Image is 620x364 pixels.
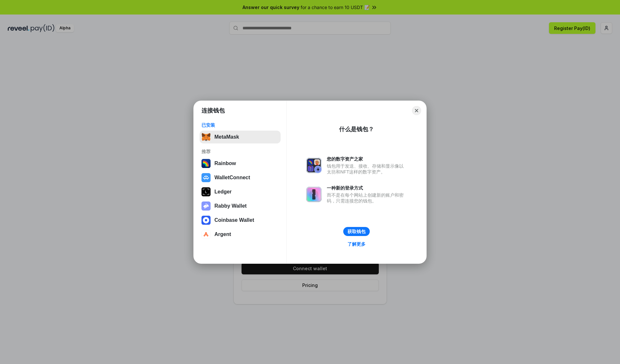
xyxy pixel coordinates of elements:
[200,228,281,241] button: Argent
[201,230,211,239] img: svg+xml,%3Csvg%20width%3D%2228%22%20height%3D%2228%22%20viewBox%3D%220%200%2028%2028%22%20fill%3D...
[200,214,281,227] button: Coinbase Wallet
[201,187,211,196] img: svg+xml,%3Csvg%20xmlns%3D%22http%3A%2F%2Fwww.w3.org%2F2000%2Fsvg%22%20width%3D%2228%22%20height%3...
[214,161,236,166] div: Rainbow
[344,240,369,248] a: 了解更多
[412,106,421,115] button: Close
[200,131,281,143] button: MetaMask
[327,156,407,162] div: 您的数字资产之家
[201,173,211,182] img: svg+xml,%3Csvg%20width%3D%2228%22%20height%3D%2228%22%20viewBox%3D%220%200%2028%2028%22%20fill%3D...
[200,171,281,184] button: WalletConnect
[201,133,211,142] img: svg+xml,%3Csvg%20fill%3D%22none%22%20height%3D%2233%22%20viewBox%3D%220%200%2035%2033%22%20width%...
[201,202,211,211] img: svg+xml,%3Csvg%20xmlns%3D%22http%3A%2F%2Fwww.w3.org%2F2000%2Fsvg%22%20fill%3D%22none%22%20viewBox...
[339,125,374,133] div: 什么是钱包？
[200,185,281,198] button: Ledger
[347,229,366,234] div: 获取钱包
[347,241,366,247] div: 了解更多
[214,217,254,223] div: Coinbase Wallet
[327,192,407,204] div: 而不是在每个网站上创建新的账户和密码，只需连接您的钱包。
[200,157,281,170] button: Rainbow
[306,187,322,202] img: svg+xml,%3Csvg%20xmlns%3D%22http%3A%2F%2Fwww.w3.org%2F2000%2Fsvg%22%20fill%3D%22none%22%20viewBox...
[200,200,281,212] button: Rabby Wallet
[214,134,239,140] div: MetaMask
[201,122,279,128] div: 已安装
[343,227,370,236] button: 获取钱包
[201,159,211,168] img: svg+xml,%3Csvg%20width%3D%22120%22%20height%3D%22120%22%20viewBox%3D%220%200%20120%20120%22%20fil...
[327,163,407,175] div: 钱包用于发送、接收、存储和显示像以太坊和NFT这样的数字资产。
[214,175,250,181] div: WalletConnect
[201,216,211,225] img: svg+xml,%3Csvg%20width%3D%2228%22%20height%3D%2228%22%20viewBox%3D%220%200%2028%2028%22%20fill%3D...
[214,231,231,237] div: Argent
[201,149,279,154] div: 推荐
[214,203,247,209] div: Rabby Wallet
[214,189,232,195] div: Ledger
[327,185,407,191] div: 一种新的登录方式
[306,158,322,173] img: svg+xml,%3Csvg%20xmlns%3D%22http%3A%2F%2Fwww.w3.org%2F2000%2Fsvg%22%20fill%3D%22none%22%20viewBox...
[201,107,225,114] h1: 连接钱包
